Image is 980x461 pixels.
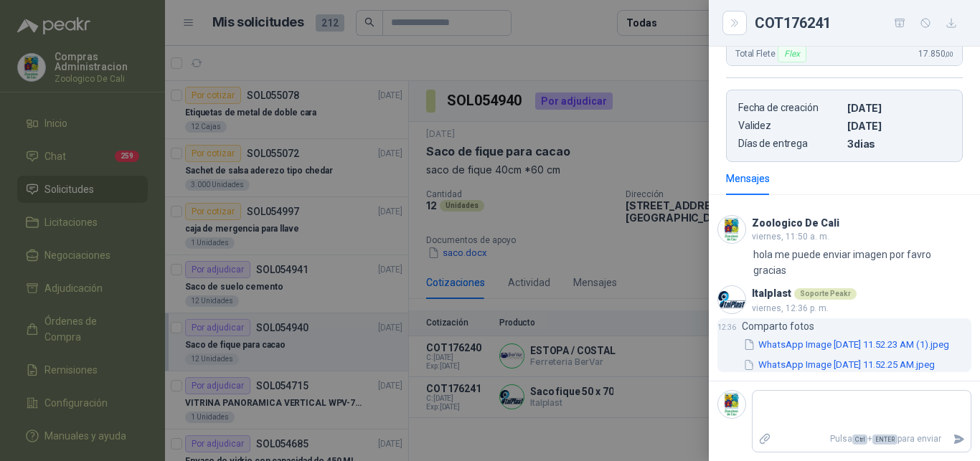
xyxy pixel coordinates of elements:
span: viernes, 11:50 a. m. [752,232,829,242]
button: Enviar [947,427,971,452]
p: [DATE] [847,102,951,114]
p: Validez [738,120,842,132]
img: Company Logo [718,391,745,418]
p: Días de entrega [738,138,842,150]
span: 12:36 [717,323,736,331]
p: 3 dias [847,138,951,150]
p: Fecha de creación [738,102,842,114]
button: WhatsApp Image [DATE] 11.52.25 AM.jpeg [742,358,936,373]
div: Soporte Peakr [794,288,857,300]
span: ENTER [872,434,897,445]
button: Close [726,14,743,32]
span: Ctrl [852,434,867,445]
label: Adjuntar archivos [753,427,777,452]
img: Company Logo [718,216,745,243]
div: COT176241 [755,11,963,34]
h3: Italplast [752,290,791,298]
span: 17.850 [918,49,953,59]
span: Total Flete [735,45,809,62]
span: ,00 [945,50,953,58]
div: Mensajes [726,171,770,186]
p: Comparto fotos [742,318,971,334]
p: hola me puede enviar imagen por favro gracias [753,247,931,278]
div: Flex [778,45,806,62]
p: [DATE] [847,120,951,132]
p: Pulsa + para enviar [777,427,948,452]
button: WhatsApp Image [DATE] 11.52.23 AM (1).jpeg [742,337,951,352]
span: viernes, 12:36 p. m. [752,303,829,313]
img: Company Logo [718,286,745,313]
h3: Zoologico De Cali [752,219,839,227]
